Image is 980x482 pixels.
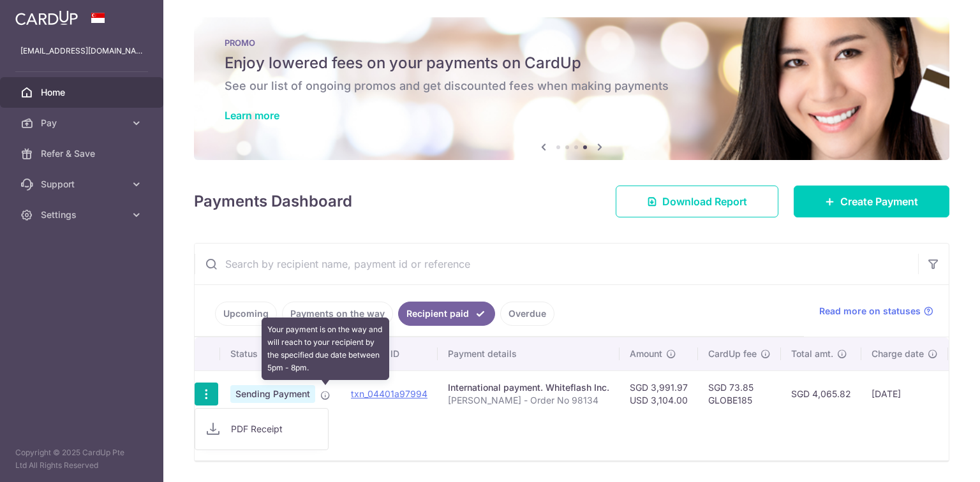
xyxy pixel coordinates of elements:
img: CardUp [15,10,78,26]
span: Settings [41,208,125,221]
span: Download Report [662,194,747,209]
input: Search by recipient name, payment id or reference [195,244,918,284]
div: Your payment is on the way and will reach to your recipient by the specified due date between 5pm... [262,318,389,380]
span: Amount [630,347,662,360]
span: Home [41,86,125,99]
p: PROMO [225,38,919,48]
div: International payment. Whiteflash Inc. [448,381,609,394]
span: Support [41,178,125,191]
span: Pay [41,117,125,129]
td: SGD 4,065.82 [781,370,861,417]
h5: Enjoy lowered fees on your payments on CardUp [225,53,919,73]
p: [PERSON_NAME] - Order No 98134 [448,394,609,407]
span: Charge date [872,347,924,360]
a: Upcoming [215,302,277,326]
p: [EMAIL_ADDRESS][DOMAIN_NAME] [20,45,143,57]
a: Overdue [500,302,554,326]
td: [DATE] [861,370,948,417]
span: Sending Payment [230,385,315,403]
a: Recipient paid [398,302,495,326]
span: Read more on statuses [819,305,921,318]
a: Payments on the way [282,302,393,326]
a: txn_04401a97994 [351,388,427,399]
span: Refer & Save [41,147,125,160]
a: Read more on statuses [819,305,933,318]
a: Download Report [616,186,778,217]
td: SGD 73.85 GLOBE185 [698,370,781,417]
h6: See our list of ongoing promos and get discounted fees when making payments [225,78,919,94]
h4: Payments Dashboard [194,190,352,213]
span: Total amt. [791,347,833,360]
img: Latest Promos banner [194,17,949,160]
th: Payment details [438,337,620,370]
span: CardUp fee [708,347,757,360]
a: Learn more [225,109,279,122]
td: SGD 3,991.97 USD 3,104.00 [620,370,698,417]
span: Status [230,347,258,360]
th: Payment ID [341,337,438,370]
span: Create Payment [840,194,918,209]
a: Create Payment [794,186,949,217]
